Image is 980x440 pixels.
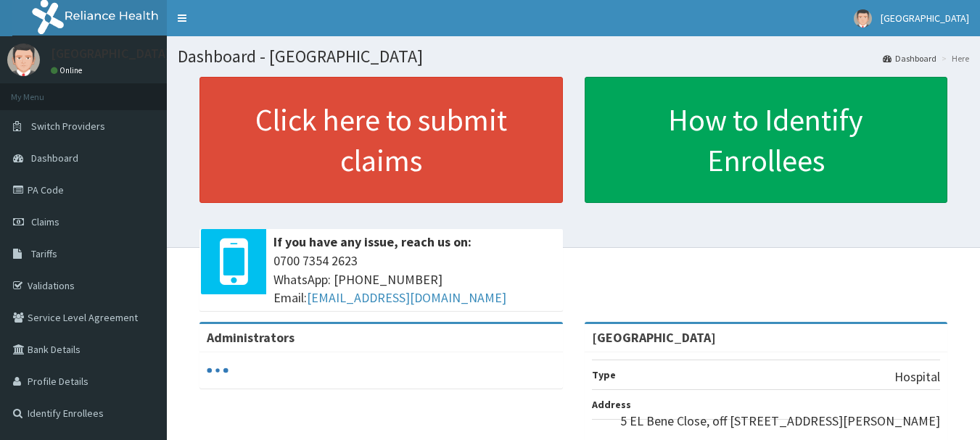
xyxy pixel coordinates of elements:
p: Hospital [894,368,940,386]
span: Dashboard [31,151,78,165]
a: Click here to submit claims [199,77,563,203]
span: Switch Providers [31,120,105,133]
span: Tariffs [31,247,57,260]
h1: Dashboard - [GEOGRAPHIC_DATA] [178,47,969,66]
p: [GEOGRAPHIC_DATA] [51,47,170,60]
p: 5 EL Bene Close, off [STREET_ADDRESS][PERSON_NAME] [620,412,940,431]
li: Here [938,52,969,65]
a: Online [51,65,86,75]
span: 0700 7354 2623 WhatsApp: [PHONE_NUMBER] Email: [273,252,556,307]
span: Claims [31,215,59,228]
a: Dashboard [883,52,936,65]
b: If you have any issue, reach us on: [273,233,472,250]
span: [GEOGRAPHIC_DATA] [881,12,969,25]
a: [EMAIL_ADDRESS][DOMAIN_NAME] [307,289,506,306]
img: User Image [7,43,40,76]
b: Administrators [207,329,295,346]
b: Address [592,398,631,411]
svg: audio-loading [207,360,228,381]
a: How to Identify Enrollees [585,77,948,203]
strong: [GEOGRAPHIC_DATA] [592,329,716,346]
b: Type [592,368,616,381]
img: User Image [854,9,872,28]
